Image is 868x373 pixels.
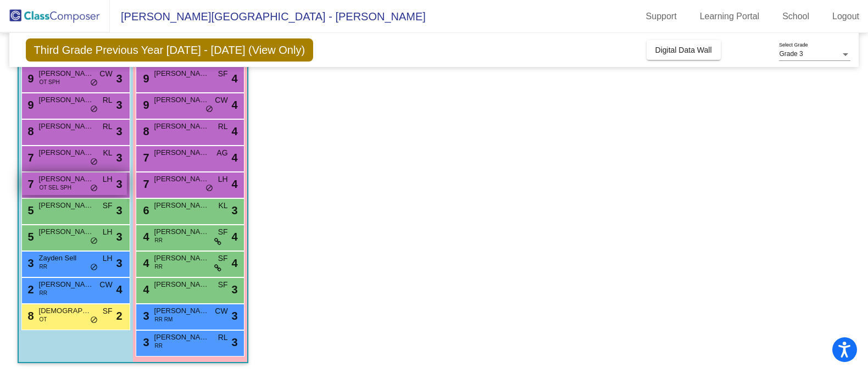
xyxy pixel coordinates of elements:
[647,40,721,60] button: Digital Data Wall
[154,226,209,237] span: [PERSON_NAME]
[39,68,94,79] span: [PERSON_NAME] [PERSON_NAME]
[218,68,228,80] span: SF
[141,231,149,243] span: 4
[154,200,209,211] span: [PERSON_NAME]
[141,310,149,322] span: 3
[215,94,227,106] span: CW
[824,8,868,25] a: Logout
[154,174,209,185] span: [PERSON_NAME]
[141,99,149,111] span: 9
[231,334,237,350] span: 3
[103,253,113,264] span: LH
[141,283,149,296] span: 4
[40,289,47,297] span: RR
[141,152,149,164] span: 7
[691,8,769,25] a: Learning Portal
[90,184,98,193] span: do_not_disturb_alt
[103,121,113,132] span: RL
[25,257,34,269] span: 3
[231,281,237,298] span: 3
[218,200,227,211] span: KL
[39,121,94,132] span: [PERSON_NAME]
[116,176,122,192] span: 3
[154,68,209,79] span: [PERSON_NAME]
[141,125,149,137] span: 8
[40,263,47,271] span: RR
[116,255,122,271] span: 3
[116,123,122,140] span: 3
[90,263,98,272] span: do_not_disturb_alt
[218,253,228,264] span: SF
[154,147,209,158] span: [PERSON_NAME]
[116,308,122,324] span: 2
[216,147,227,159] span: AG
[141,336,149,348] span: 3
[90,158,98,166] span: do_not_disturb_alt
[231,308,237,324] span: 3
[25,152,34,164] span: 7
[90,105,98,114] span: do_not_disturb_alt
[655,46,712,54] span: Digital Data Wall
[774,8,818,25] a: School
[154,121,209,132] span: [PERSON_NAME]
[155,315,173,324] span: RR RM
[25,204,34,216] span: 5
[116,149,122,166] span: 3
[218,121,228,132] span: RL
[39,94,94,105] span: [PERSON_NAME]
[103,174,113,185] span: LH
[154,332,209,343] span: [PERSON_NAME]
[218,332,228,343] span: RL
[155,236,163,244] span: RR
[25,310,34,322] span: 8
[90,316,98,325] span: do_not_disturb_alt
[218,226,228,238] span: SF
[231,255,237,271] span: 4
[215,305,227,317] span: CW
[25,73,34,85] span: 9
[154,253,209,264] span: [PERSON_NAME]
[103,147,112,159] span: KL
[141,257,149,269] span: 4
[26,38,314,62] span: Third Grade Previous Year [DATE] - [DATE] (View Only)
[39,305,94,316] span: [DEMOGRAPHIC_DATA][PERSON_NAME]
[205,184,213,193] span: do_not_disturb_alt
[25,125,34,137] span: 8
[231,176,237,192] span: 4
[116,97,122,113] span: 3
[231,229,237,245] span: 4
[116,281,122,298] span: 4
[205,105,213,114] span: do_not_disturb_alt
[40,78,60,86] span: OT SPH
[154,305,209,316] span: [PERSON_NAME]
[40,183,71,192] span: OT SEL SPH
[39,174,94,185] span: [PERSON_NAME]
[779,50,803,58] span: Grade 3
[116,70,122,87] span: 3
[39,226,94,237] span: [PERSON_NAME]
[155,342,163,350] span: RR
[103,200,113,211] span: SF
[231,97,237,113] span: 4
[231,149,237,166] span: 4
[103,94,113,106] span: RL
[99,68,112,80] span: CW
[99,279,112,291] span: CW
[155,263,163,271] span: RR
[40,315,47,324] span: OT
[39,200,94,211] span: [PERSON_NAME]
[103,226,113,238] span: LH
[231,202,237,219] span: 3
[39,253,94,264] span: Zayden Sell
[231,123,237,140] span: 4
[141,178,149,190] span: 7
[103,305,113,317] span: SF
[39,279,94,290] span: [PERSON_NAME]
[218,279,228,291] span: SF
[231,70,237,87] span: 4
[90,237,98,246] span: do_not_disturb_alt
[154,279,209,290] span: [PERSON_NAME]
[25,99,34,111] span: 9
[39,147,94,158] span: [PERSON_NAME]
[25,178,34,190] span: 7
